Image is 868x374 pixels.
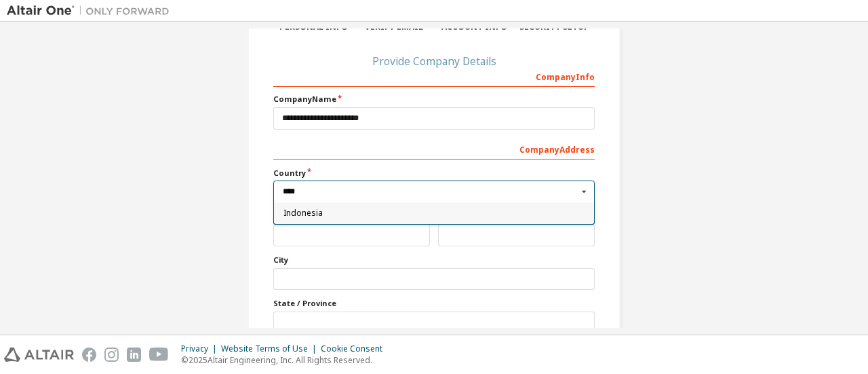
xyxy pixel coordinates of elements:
[273,57,595,65] div: Provide Company Details
[273,94,595,105] label: Company Name
[181,343,221,354] div: Privacy
[273,65,595,87] div: Company Info
[273,255,595,265] label: City
[221,343,321,354] div: Website Terms of Use
[273,168,595,179] label: Country
[283,209,585,217] span: Indonesia
[4,348,74,362] img: altair_logo.svg
[181,354,391,366] p: © 2025 Altair Engineering, Inc. All Rights Reserved.
[127,348,141,362] img: linkedin.svg
[7,4,176,18] img: Altair One
[82,348,96,362] img: facebook.svg
[321,343,391,354] div: Cookie Consent
[273,138,595,160] div: Company Address
[149,348,169,362] img: youtube.svg
[104,348,119,362] img: instagram.svg
[273,298,595,309] label: State / Province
